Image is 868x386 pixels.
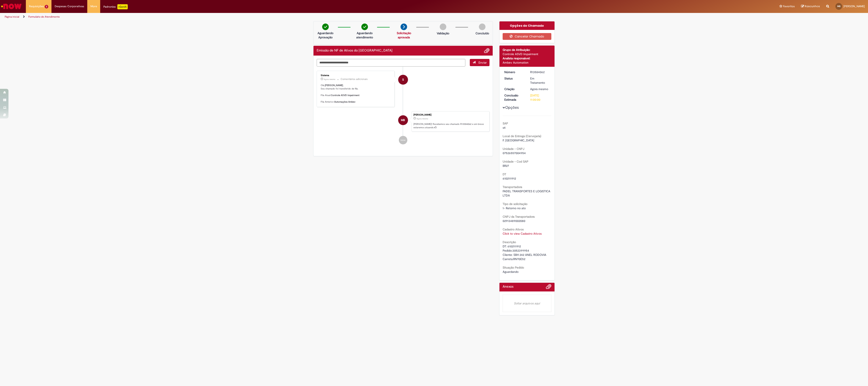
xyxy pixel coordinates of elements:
[530,70,550,74] div: R13584062
[470,59,489,66] button: Enviar
[503,185,522,189] b: Transportadora
[503,52,552,56] div: Controle ASVD Impairment
[501,70,527,74] dt: Número
[324,78,335,81] time: 01/10/2025 08:02:24
[503,189,551,197] span: FADEL TRANSPORTES E LOGISTICA LTDA
[484,48,489,53] button: Adicionar anexos
[503,56,552,60] div: Analista responsável:
[503,244,546,261] span: DT: 6102111912 Pedido:3052399954 Cliente: SBH 242 ANEL RODOVIA Carreta:RNY0E52
[503,147,524,151] b: Unidade - CNPJ
[3,13,575,21] ul: Trilhas de página
[437,31,449,35] p: Validação
[29,4,44,8] span: Requisições
[401,115,405,125] span: MB
[324,78,335,81] span: Agora mesmo
[90,4,97,8] span: More
[801,4,820,8] a: Rascunhos
[503,270,519,274] span: Aguardando
[361,24,368,30] img: check-circle-green.png
[317,67,489,149] ul: Histórico de tíquete
[503,126,506,130] span: s4
[478,61,487,64] span: Enviar
[530,87,548,91] time: 01/10/2025 08:02:20
[45,5,48,8] span: 2
[503,295,552,312] em: Soltar arquivos aqui
[503,206,526,210] span: 1- Retorno no ato
[5,15,19,18] a: Página inicial
[546,284,551,291] button: Adicionar anexos
[325,84,343,87] b: [PERSON_NAME]
[479,24,485,30] img: img-circle-grey.png
[503,232,542,236] a: Click to view Cadastro Ativos
[503,177,516,180] span: 6102111912
[837,5,840,8] span: MB
[501,93,527,102] dt: Conclusão Estimada
[503,227,524,231] b: Cadastro Ativos
[501,87,527,91] dt: Criação
[530,76,550,85] div: Em Tratamento
[402,75,404,85] span: S
[334,100,355,103] b: Automações Ambev
[843,4,865,8] span: [PERSON_NAME]
[503,202,527,206] b: Tipo de solicitação
[331,94,359,97] b: Controle ASVD Impairment
[28,15,60,18] a: Formulário de Atendimento
[321,74,391,77] div: Sistema
[0,2,22,11] img: ServiceNow
[503,60,552,65] div: Ambev Automation
[315,31,336,39] p: Aguardando Aprovação
[341,77,368,81] small: Comentários adicionais
[317,49,392,53] h2: Emissão de NF de Ativos do ASVD Histórico de tíquete
[499,21,555,30] div: Opções do Chamado
[397,31,411,39] a: Solicitação aprovada
[501,76,527,81] dt: Status
[805,4,820,8] span: Rascunhos
[503,121,508,125] b: SAP
[503,33,552,40] button: Cancelar Chamado
[503,151,526,155] span: 07526557004954
[322,24,329,30] img: check-circle-green.png
[503,48,552,52] div: Grupo de Atribuição:
[503,172,506,176] b: DT
[503,240,516,244] b: Descrição
[476,31,489,35] p: Concluído
[503,219,525,223] span: 02913489002080
[413,114,487,116] div: [PERSON_NAME]
[55,4,84,8] span: Despesas Corporativas
[317,59,465,67] textarea: Digite sua mensagem aqui...
[503,164,509,168] span: BR27
[530,87,550,91] div: 01/10/2025 08:02:20
[398,75,408,85] div: System
[354,31,375,39] p: Aguardando atendimento
[440,24,446,30] img: img-circle-grey.png
[503,266,524,269] b: Situação Pedido
[103,4,128,9] div: Padroniza
[530,93,550,102] div: [DATE] 11:00:00
[117,4,128,9] p: +GenAi
[530,87,548,91] span: Agora mesmo
[413,123,487,129] p: [PERSON_NAME]! Recebemos seu chamado R13584062 e em breve estaremos atuando.
[503,160,528,163] b: Unidade - Cod SAP
[503,215,535,219] b: CNPJ da Transportadora
[783,4,795,8] span: Favoritos
[321,84,391,104] p: Olá, , Seu chamado foi transferido de fila. Fila Atual: Fila Anterior:
[398,115,408,125] div: Marcos BrandaoDeAraujo
[401,24,407,30] img: arrow-next.png
[317,111,489,132] li: Marcos BrandaoDeAraujo
[503,285,513,289] h2: Anexos
[417,117,428,120] span: Agora mesmo
[503,134,541,138] b: Local de Entrega (Cervejaria)
[417,117,428,120] time: 01/10/2025 08:02:20
[503,138,534,142] span: F. [GEOGRAPHIC_DATA]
